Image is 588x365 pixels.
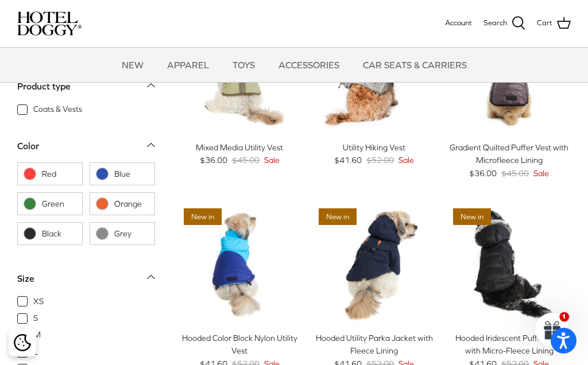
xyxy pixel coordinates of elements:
span: New in [453,208,491,225]
img: Cookie policy [14,334,31,351]
span: $52.00 [366,154,394,166]
a: Search [483,16,525,31]
div: Mixed Media Utility Vest [178,141,301,154]
div: Hooded Iridescent Puffer Vest with Micro-Fleece Lining [447,332,571,358]
span: Grey [114,228,149,239]
a: Hooded Iridescent Puffer Vest with Micro-Fleece Lining [447,203,571,326]
a: Hooded Utility Parka Jacket with Fleece Lining [313,203,436,326]
span: Green [42,198,76,209]
span: Sale [399,154,414,166]
span: Sale [264,154,280,166]
a: Utility Hiking Vest $41.60 $52.00 Sale [313,141,436,167]
button: Cookie policy [12,333,32,353]
div: Product type [17,79,71,94]
a: ACCESSORIES [268,48,350,82]
span: Coats & Vests [33,103,82,115]
span: Search [483,17,507,29]
a: APPAREL [157,48,219,82]
a: Cart [537,16,571,31]
img: hoteldoggycom [17,11,82,36]
a: TOYS [222,48,265,82]
div: Gradient Quilted Puffer Vest with Microfleece Lining [447,141,571,167]
div: Color [17,139,39,154]
span: XS [33,296,44,307]
a: CAR SEATS & CARRIERS [353,48,477,82]
span: $36.00 [200,154,227,166]
div: Hooded Utility Parka Jacket with Fleece Lining [313,332,436,358]
span: Blue [114,168,149,180]
a: Account [445,17,472,29]
span: M [33,329,41,341]
a: Mixed Media Utility Vest $36.00 $45.00 Sale [178,141,301,167]
a: NEW [111,48,154,82]
span: New in [319,208,357,225]
span: $41.60 [334,154,362,166]
div: Cookie policy [9,329,36,356]
a: Hooded Color Block Nylon Utility Vest [178,203,301,326]
span: $45.00 [232,154,260,166]
div: Hooded Color Block Nylon Utility Vest [178,332,301,358]
span: New in [184,208,222,225]
span: Cart [537,17,552,29]
span: $36.00 [469,167,497,180]
a: Size [17,269,155,295]
span: Black [42,228,76,239]
span: Account [445,18,472,27]
a: Gradient Quilted Puffer Vest with Microfleece Lining $36.00 $45.00 Sale [447,141,571,180]
span: S [33,313,38,324]
span: Orange [114,198,149,209]
div: Size [17,271,34,286]
span: Red [42,168,76,180]
div: Utility Hiking Vest [313,141,436,154]
span: Sale [533,167,549,180]
a: Product type [17,77,155,103]
span: $45.00 [501,167,529,180]
a: Color [17,137,155,162]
